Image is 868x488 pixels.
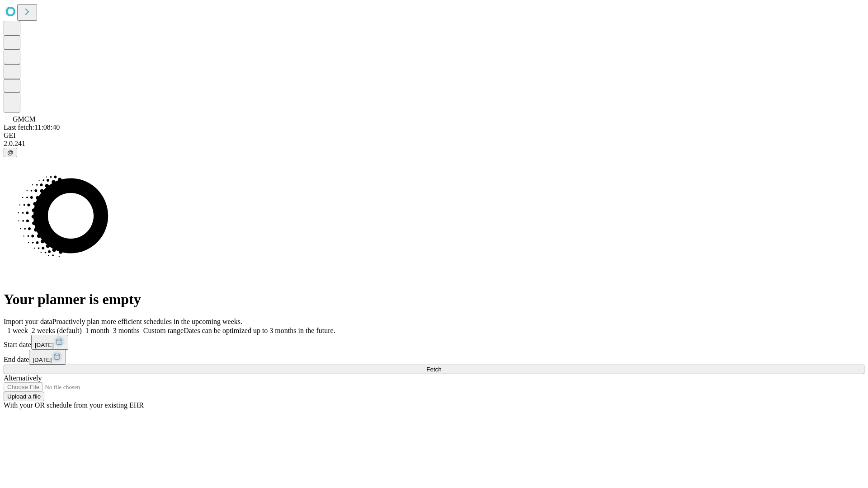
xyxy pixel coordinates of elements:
[4,123,60,131] span: Last fetch: 11:08:40
[4,365,864,374] button: Fetch
[113,327,140,334] span: 3 months
[184,327,335,334] span: Dates can be optimized up to 3 months in the future.
[4,401,144,409] span: With your OR schedule from your existing EHR
[4,148,17,157] button: @
[4,374,42,382] span: Alternatively
[143,327,184,334] span: Custom range
[4,140,864,148] div: 2.0.241
[4,392,44,401] button: Upload a file
[33,357,52,363] span: [DATE]
[85,327,109,334] span: 1 month
[7,327,28,334] span: 1 week
[4,350,864,365] div: End date
[13,115,36,123] span: GMCM
[4,318,52,325] span: Import your data
[31,335,68,350] button: [DATE]
[52,318,242,325] span: Proactively plan more efficient schedules in the upcoming weeks.
[7,149,14,156] span: @
[4,291,864,308] h1: Your planner is empty
[4,131,864,140] div: GEI
[426,366,441,373] span: Fetch
[35,342,54,348] span: [DATE]
[32,327,82,334] span: 2 weeks (default)
[29,350,66,365] button: [DATE]
[4,335,864,350] div: Start date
